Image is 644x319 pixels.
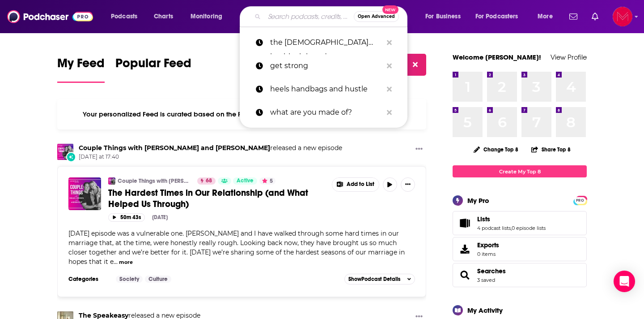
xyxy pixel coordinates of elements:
a: Create My Top 8 [453,165,587,177]
span: Open Advanced [358,14,395,19]
a: heels handbags and hustle [240,78,407,101]
span: 68 [206,177,212,185]
a: View Profile [551,53,587,61]
a: Searches [456,269,474,281]
span: Exports [477,241,499,249]
a: Couple Things with [PERSON_NAME] and [PERSON_NAME] [118,177,191,185]
span: [DATE] at 17:40 [79,153,342,161]
a: 68 [197,177,216,185]
span: For Podcasters [475,10,518,23]
span: Show Podcast Details [348,276,400,282]
span: Podcasts [111,10,137,23]
a: Show notifications dropdown [588,9,602,24]
a: Popular Feed [115,56,191,83]
span: Active [237,177,254,185]
a: My Feed [57,56,105,83]
span: PRO [575,197,585,204]
div: My Activity [467,306,503,315]
span: My Feed [57,56,105,76]
span: Searches [453,263,587,287]
span: , [511,225,512,231]
span: Charts [154,10,173,23]
p: what are you made of? [270,101,382,124]
button: open menu [184,9,234,24]
a: Culture [145,276,171,283]
img: Podchaser - Follow, Share and Rate Podcasts [7,8,93,25]
a: Exports [453,237,587,261]
h3: released a new episode [79,144,342,152]
a: The Hardest Times in Our Relationship (and What Helped Us Through) [108,187,326,210]
a: Show notifications dropdown [566,9,581,24]
button: Show More Button [332,178,379,191]
img: Couple Things with Shawn and Andrew [57,144,73,160]
button: Show More Button [401,177,415,192]
span: For Business [425,10,461,23]
div: My Pro [467,196,489,205]
span: New [382,5,398,14]
span: Add to List [347,181,374,188]
button: Open AdvancedNew [354,11,399,22]
a: 4 podcast lists [477,225,511,231]
span: Popular Feed [115,56,191,76]
button: open menu [531,9,564,24]
p: the christian health club podcast [270,31,382,54]
a: Lists [477,215,546,223]
button: ShowPodcast Details [344,274,415,285]
p: get strong [270,54,382,78]
a: Welcome [PERSON_NAME]! [453,53,541,61]
a: PRO [575,197,585,203]
button: more [119,259,133,266]
a: 0 episode lists [512,225,546,231]
span: 0 items [477,251,499,257]
button: Show More Button [412,144,426,155]
span: Lists [477,215,490,223]
img: Couple Things with Shawn and Andrew [108,177,115,185]
a: get strong [240,54,407,78]
div: Open Intercom Messenger [614,271,635,292]
button: Share Top 8 [531,141,571,158]
span: The Hardest Times in Our Relationship (and What Helped Us Through) [108,187,308,210]
a: 3 saved [477,277,495,283]
button: open menu [419,9,472,24]
span: Monitoring [191,10,222,23]
button: 50m 43s [108,213,145,222]
span: Logged in as Pamelamcclure [613,7,632,26]
span: Lists [453,211,587,235]
a: Searches [477,267,506,275]
p: heels handbags and hustle [270,78,382,101]
a: what are you made of? [240,101,407,124]
a: Lists [456,217,474,229]
button: Show profile menu [613,7,632,26]
div: Your personalized Feed is curated based on the Podcasts, Creators, Users, and Lists that you Follow. [57,99,426,129]
a: Society [116,276,143,283]
span: More [538,10,553,23]
img: The Hardest Times in Our Relationship (and What Helped Us Through) [68,177,101,210]
a: Couple Things with Shawn and Andrew [79,144,270,152]
a: Charts [148,9,178,24]
h3: Categories [68,276,109,283]
button: open menu [470,9,531,24]
div: [DATE] [152,214,168,220]
span: [DATE] episode was a vulnerable one. [PERSON_NAME] and I have walked through some hard times in o... [68,229,405,266]
span: ... [114,258,118,266]
a: the [DEMOGRAPHIC_DATA] health club podcast [240,31,407,54]
button: open menu [105,9,149,24]
img: User Profile [613,7,632,26]
span: Exports [456,243,474,255]
button: Change Top 8 [468,144,524,155]
div: Search podcasts, credits, & more... [248,6,416,27]
input: Search podcasts, credits, & more... [264,9,354,24]
a: Active [233,177,257,185]
div: New Episode [66,152,76,162]
button: 5 [259,177,275,185]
